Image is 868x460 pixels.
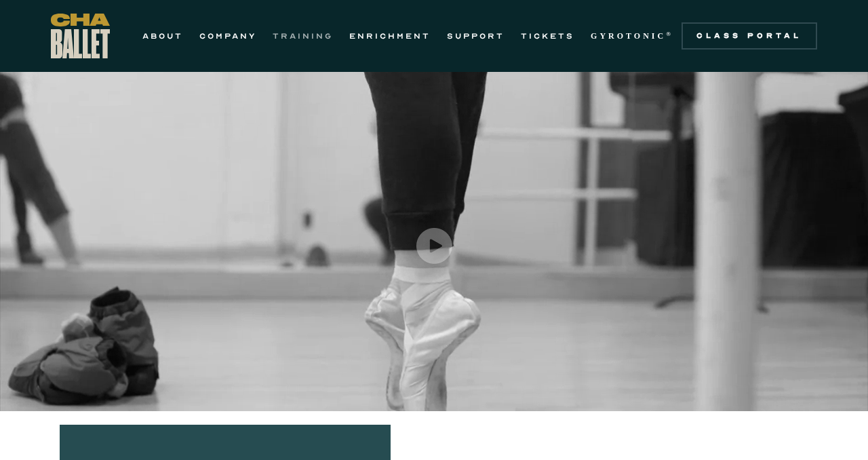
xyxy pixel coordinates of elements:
[142,28,183,44] a: ABOUT
[591,31,666,41] strong: GYROTONIC
[682,22,817,50] a: Class Portal
[690,31,809,41] div: Class Portal
[273,28,333,44] a: TRAINING
[521,28,574,44] a: TICKETS
[591,28,673,44] a: GYROTONIC®
[199,28,256,44] a: COMPANY
[666,31,673,37] sup: ®
[51,14,110,58] a: home
[349,28,431,44] a: ENRICHMENT
[447,28,505,44] a: SUPPORT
